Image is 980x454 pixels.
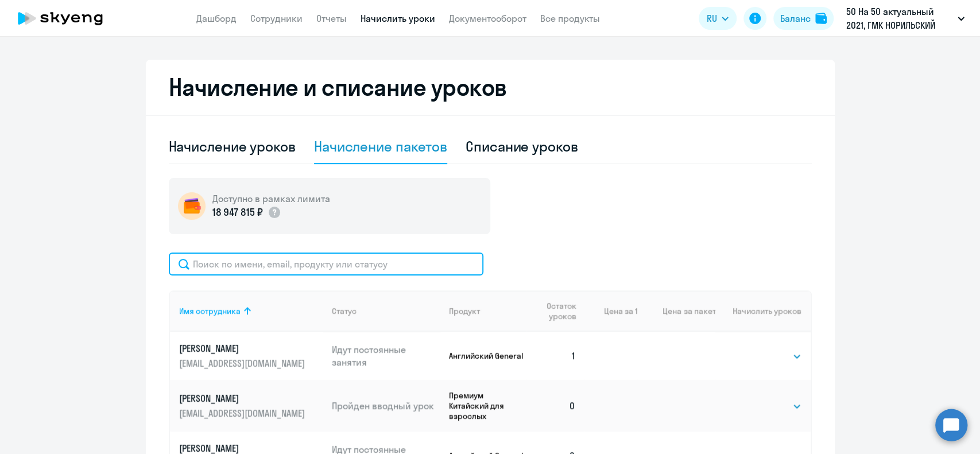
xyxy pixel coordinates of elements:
[815,13,827,24] img: balance
[179,306,241,316] div: Имя сотрудника
[169,253,483,275] input: Поиск по имени, email, продукту или статусу
[449,351,526,361] p: Английский General
[332,306,357,316] div: Статус
[316,13,347,24] a: Отчеты
[212,205,263,220] p: 18 947 815 ₽
[466,137,578,156] div: Списание уроков
[840,5,970,32] button: 50 На 50 актуальный 2021, ГМК НОРИЛЬСКИЙ НИКЕЛЬ, ПАО
[846,5,953,32] p: 50 На 50 актуальный 2021, ГМК НОРИЛЬСКИЙ НИКЕЛЬ, ПАО
[179,392,308,405] p: [PERSON_NAME]
[536,301,585,321] div: Остаток уроков
[449,13,526,24] a: Документооборот
[196,13,237,24] a: Дашборд
[178,192,206,220] img: wallet-circle.png
[179,306,323,316] div: Имя сотрудника
[179,407,308,420] p: [EMAIL_ADDRESS][DOMAIN_NAME]
[212,192,330,205] h5: Доступно в рамках лимита
[179,342,323,370] a: [PERSON_NAME][EMAIL_ADDRESS][DOMAIN_NAME]
[449,306,480,316] div: Продукт
[526,332,585,380] td: 1
[179,342,308,355] p: [PERSON_NAME]
[526,380,585,432] td: 0
[584,290,637,332] th: Цена за 1
[449,390,526,421] p: Премиум Китайский для взрослых
[179,357,308,370] p: [EMAIL_ADDRESS][DOMAIN_NAME]
[332,306,440,316] div: Статус
[699,7,737,30] button: RU
[314,137,447,156] div: Начисление пакетов
[332,343,440,368] p: Идут постоянные занятия
[773,7,834,30] button: Балансbalance
[169,137,296,156] div: Начисление уроков
[540,13,600,24] a: Все продукты
[449,306,526,316] div: Продукт
[179,392,323,420] a: [PERSON_NAME][EMAIL_ADDRESS][DOMAIN_NAME]
[169,73,812,101] h2: Начисление и списание уроков
[250,13,303,24] a: Сотрудники
[637,290,715,332] th: Цена за пакет
[707,11,717,25] span: RU
[536,301,576,321] span: Остаток уроков
[361,13,435,24] a: Начислить уроки
[780,11,811,25] div: Баланс
[715,290,810,332] th: Начислить уроков
[332,399,440,412] p: Пройден вводный урок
